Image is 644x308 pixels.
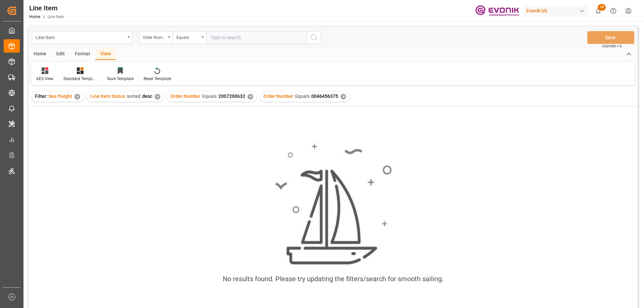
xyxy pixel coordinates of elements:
[36,33,125,41] div: Line Item
[74,94,80,100] div: ✕
[29,3,64,13] div: Line Item
[598,4,606,11] span: 18
[90,94,125,99] span: Line Item Status
[35,94,49,99] span: Filter :
[63,76,97,82] div: Standard Templates
[95,49,116,60] div: View
[173,31,206,44] button: open menu
[524,6,588,16] div: Evonik US
[127,94,141,99] span: sorted
[155,94,160,100] div: ✕
[591,3,606,18] button: show 18 new notifications
[29,49,51,60] div: Home
[606,3,621,18] button: Help Center
[206,31,307,44] input: Type to search
[602,44,622,49] span: Ctrl/CMD + S
[143,33,166,41] div: Order Number
[142,94,152,99] span: desc
[32,31,132,44] button: open menu
[107,76,133,82] div: Save Template
[29,14,40,19] a: Home
[218,94,245,99] span: 2007200632
[248,94,253,100] div: ✕
[176,33,199,41] div: Equals
[223,274,443,284] div: No results found. Please try updating the filters/search for smooth sailing.
[475,5,519,17] img: Evonik-brand-mark-Deep-Purple-RGB.jpeg_1700498283.jpeg
[144,76,171,82] div: Reset Template
[587,31,634,44] button: Save
[49,94,72,99] span: Sea freight
[36,76,53,82] div: AES View
[70,49,95,60] div: Format
[524,4,591,17] button: Evonik US
[202,94,217,99] span: Equals
[295,94,310,99] span: Equals
[139,31,173,44] button: open menu
[51,49,70,60] div: Edit
[311,94,338,99] span: 0046456375
[263,94,293,99] span: Order Number
[307,31,321,44] button: search button
[340,94,346,100] div: ✕
[170,94,201,99] span: Order Number
[274,142,392,266] img: smooth_sailing.jpeg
